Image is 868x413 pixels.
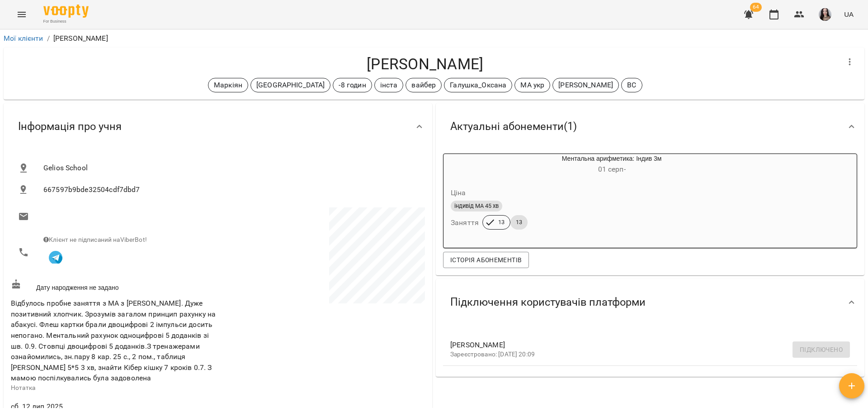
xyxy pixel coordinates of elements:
[443,154,736,240] button: Ментальна арифметика: Індив 3м01 серп- Цінаіндивід МА 45 хвЗаняття1313
[451,187,466,199] h6: Ціна
[451,202,502,210] span: індивід МА 45 хв
[11,55,839,73] h4: [PERSON_NAME]
[451,216,479,229] h6: Заняття
[53,33,108,44] p: [PERSON_NAME]
[487,154,736,176] div: Ментальна арифметика: Індив 3м
[627,80,636,91] p: ВС
[598,165,626,173] span: 01 серп -
[436,103,864,150] div: Актуальні абонементи(1)
[256,80,325,91] p: [GEOGRAPHIC_DATA]
[443,252,529,268] button: Історія абонементів
[49,251,62,264] img: Telegram
[208,78,248,92] div: Маркіян
[411,80,436,91] p: вайбер
[450,340,835,351] span: [PERSON_NAME]
[450,255,522,265] span: Історія абонементів
[819,8,831,21] img: 23d2127efeede578f11da5c146792859.jpg
[450,120,577,134] span: Актуальні абонементи ( 1 )
[450,80,506,91] p: Галушка_Оксана
[11,299,216,382] span: Відбулось пробне заняття з МА з [PERSON_NAME]. Дуже позитивний хлопчик. Зрозумів загалом принцип ...
[520,80,544,91] p: МА укр
[552,78,619,92] div: [PERSON_NAME]
[43,5,89,18] img: Voopty Logo
[750,3,762,12] span: 64
[514,78,550,92] div: МА укр
[43,236,147,243] span: Клієнт не підписаний на ViberBot!
[443,154,487,176] div: Ментальна арифметика: Індив 3м
[621,78,642,92] div: ВС
[493,218,510,226] span: 13
[4,103,432,150] div: Інформація про учня
[43,184,418,195] span: 667597b9bde32504cdf7dbd7
[214,80,242,91] p: Маркіян
[339,80,366,91] p: -8 годин
[4,34,43,43] a: Мої клієнти
[450,295,646,309] span: Підключення користувачів платформи
[43,163,418,173] span: Gelios School
[11,401,216,412] span: сб, 12 лип 2025
[47,33,50,44] li: /
[374,78,404,92] div: інста
[844,10,854,19] span: UA
[406,78,442,92] div: вайбер
[11,384,216,393] p: Нотатка
[43,19,89,24] span: For Business
[450,350,835,359] p: Зареєстровано: [DATE] 20:09
[4,33,864,44] nav: breadcrumb
[9,277,218,294] div: Дату народження не задано
[510,218,528,226] span: 13
[43,245,68,269] button: Клієнт підписаний на VooptyBot
[250,78,331,92] div: [GEOGRAPHIC_DATA]
[840,6,857,23] button: UA
[380,80,398,91] p: інста
[436,279,864,326] div: Підключення користувачів платформи
[333,78,372,92] div: -8 годин
[558,80,613,91] p: [PERSON_NAME]
[18,120,122,134] span: Інформація про учня
[444,78,512,92] div: Галушка_Оксана
[11,4,33,25] button: Menu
